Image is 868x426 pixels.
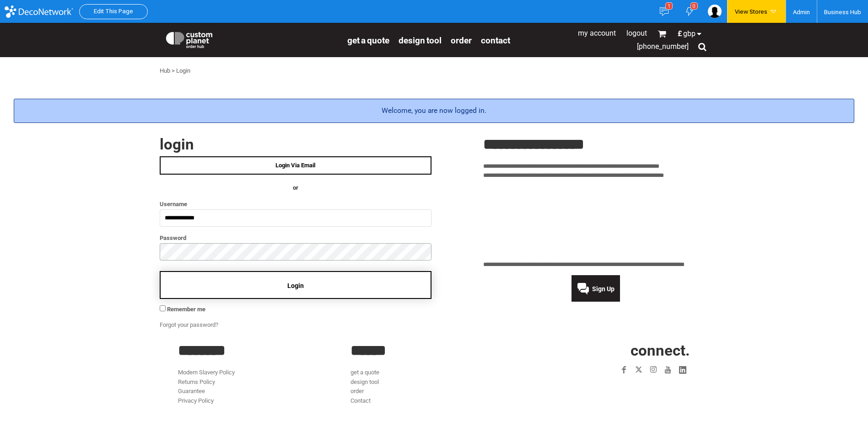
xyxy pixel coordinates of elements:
[481,35,510,46] span: Contact
[481,35,510,45] a: Contact
[160,137,431,152] h2: Login
[637,42,689,51] span: [PHONE_NUMBER]
[350,388,364,394] a: order
[14,99,854,123] div: Welcome, you are now logged in.
[94,8,133,15] a: Edit This Page
[287,282,304,289] span: Login
[350,369,379,376] a: get a quote
[592,285,615,293] span: Sign Up
[160,156,431,175] a: Login Via Email
[160,199,431,209] label: Username
[178,397,214,404] a: Privacy Policy
[350,378,379,385] a: design tool
[347,35,389,46] span: get a quote
[164,30,214,48] img: Custom Planet
[160,183,431,193] h4: OR
[160,321,218,328] a: Forgot your password?
[399,35,442,45] a: design tool
[347,35,389,45] a: get a quote
[578,29,616,37] a: My Account
[178,369,235,376] a: Modern Slavery Policy
[690,2,698,10] div: 0
[167,306,205,313] span: Remember me
[451,35,472,46] span: order
[160,305,166,311] input: Remember me
[160,233,431,243] label: Password
[275,162,315,169] span: Login Via Email
[350,397,371,404] a: Contact
[178,378,215,385] a: Returns Policy
[160,67,170,74] a: Hub
[483,186,709,255] iframe: Customer reviews powered by Trustpilot
[683,30,695,37] span: GBP
[160,25,343,53] a: Custom Planet
[564,383,690,394] iframe: Customer reviews powered by Trustpilot
[399,35,442,46] span: design tool
[451,35,472,45] a: order
[626,29,647,37] a: Logout
[523,343,690,358] h2: CONNECT.
[176,66,190,76] div: Login
[172,66,175,76] div: >
[678,30,683,37] span: £
[178,388,205,394] a: Guarantee
[665,2,673,10] div: 1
